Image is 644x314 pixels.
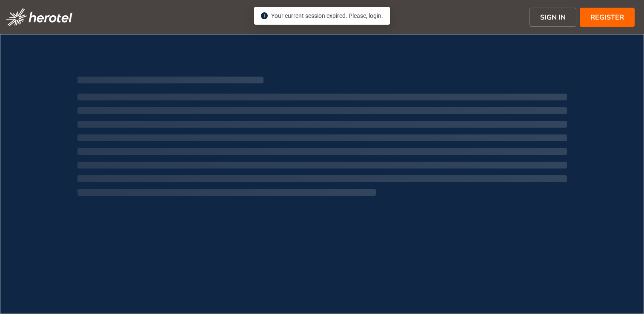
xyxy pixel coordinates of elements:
[261,12,268,19] span: info-circle
[271,12,383,19] span: Your current session expired. Please, login.
[580,8,635,27] button: REGISTER
[540,12,566,22] span: SIGN IN
[6,8,72,26] img: logo
[590,12,624,22] span: REGISTER
[530,8,576,27] button: SIGN IN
